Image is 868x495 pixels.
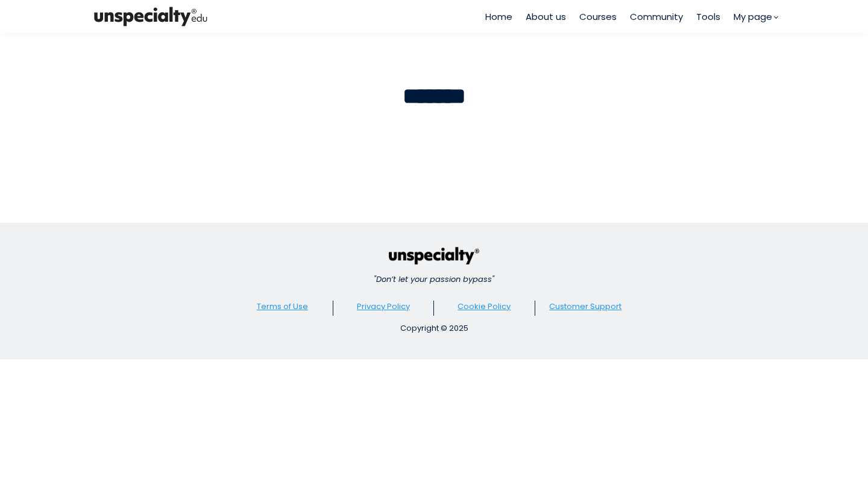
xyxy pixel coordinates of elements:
div: Copyright © 2025 [232,322,636,334]
img: c440faa6a294d3144723c0771045cab8.png [389,247,479,264]
a: Home [485,10,512,24]
a: Tools [696,10,720,24]
a: Terms of Use [257,301,308,312]
a: About us [526,10,566,24]
a: Customer Support [549,301,621,312]
img: bc390a18feecddb333977e298b3a00a1.png [90,4,211,29]
a: Courses [579,10,617,24]
span: My page [734,10,772,24]
em: "Don’t let your passion bypass" [374,273,494,285]
a: Cookie Policy [458,301,511,312]
a: Privacy Policy [357,301,410,312]
a: Community [630,10,683,24]
a: My page [734,10,778,24]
